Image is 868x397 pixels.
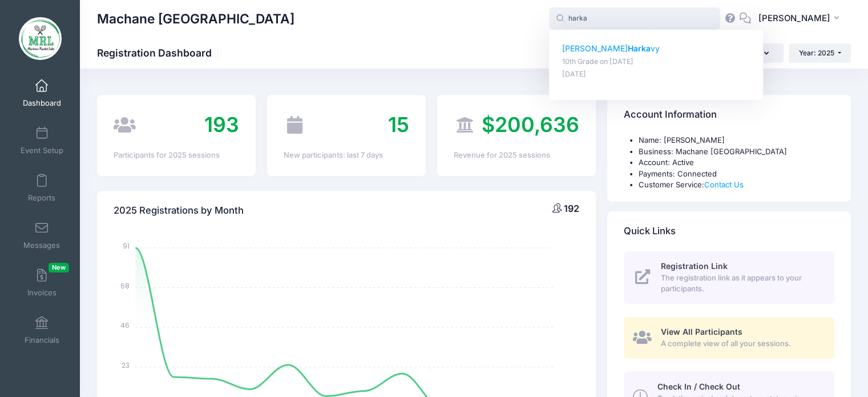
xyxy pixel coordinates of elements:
p: [PERSON_NAME] vy [562,43,750,55]
p: [DATE] [562,69,750,80]
span: A complete view of all your sessions. [661,338,821,350]
span: $200,636 [482,112,579,137]
span: 193 [204,112,239,137]
tspan: 23 [122,360,130,370]
h4: Quick Links [624,215,676,247]
span: Event Setup [21,146,63,155]
h1: Registration Dashboard [97,47,221,59]
span: Financials [25,335,59,345]
a: Financials [15,310,69,350]
span: Year: 2025 [799,49,834,57]
a: Contact Us [704,180,744,189]
h4: 2025 Registrations by Month [114,194,244,227]
span: View All Participants [661,327,742,336]
span: Check In / Check Out [657,382,740,391]
button: Year: 2025 [789,43,851,63]
li: Business: Machane [GEOGRAPHIC_DATA] [639,146,834,158]
h1: Machane [GEOGRAPHIC_DATA] [97,6,294,32]
span: Reports [28,193,55,203]
span: New [49,263,69,272]
a: Dashboard [15,73,69,113]
li: Account: Active [639,157,834,169]
div: Participants for 2025 sessions [114,150,239,161]
li: Name: [PERSON_NAME] [639,135,834,146]
span: The registration link as it appears to your participants. [661,272,821,295]
tspan: 68 [121,280,130,290]
span: Messages [23,240,60,250]
span: [PERSON_NAME] [758,12,830,25]
button: [PERSON_NAME] [751,6,851,32]
span: Registration Link [661,261,728,271]
p: 10th Grade on [DATE] [562,57,750,67]
span: Invoices [27,288,56,298]
span: Dashboard [23,98,61,108]
div: New participants: last 7 days [284,150,409,161]
h4: Account Information [624,99,717,131]
input: Search by First Name, Last Name, or Email... [549,7,720,30]
a: Registration Link The registration link as it appears to your participants. [624,251,834,304]
a: Reports [15,168,69,208]
li: Customer Service: [639,179,834,191]
span: 15 [388,112,409,137]
a: Messages [15,215,69,255]
tspan: 46 [121,320,130,330]
tspan: 91 [123,241,130,251]
a: Event Setup [15,121,69,161]
span: 192 [564,203,579,214]
li: Payments: Connected [639,169,834,180]
strong: Harka [628,43,651,53]
a: InvoicesNew [15,263,69,303]
div: Revenue for 2025 sessions [454,150,579,161]
img: Machane Racket Lake [19,17,62,60]
a: View All Participants A complete view of all your sessions. [624,317,834,359]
